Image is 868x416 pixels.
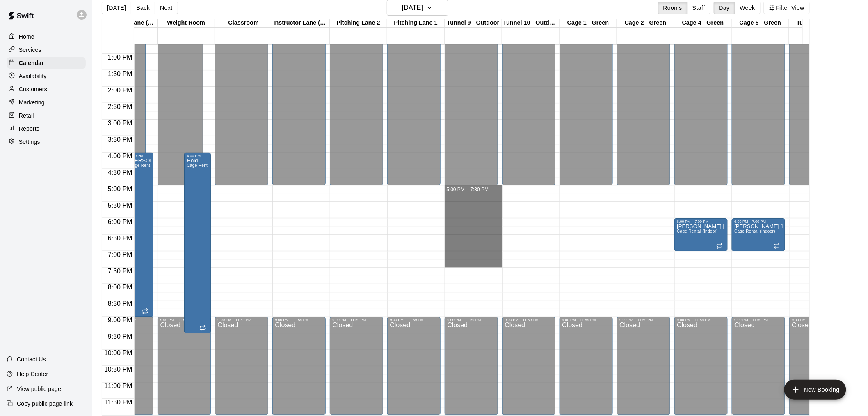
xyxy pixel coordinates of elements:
[127,153,153,317] div: 4:00 PM – 9:00 PM: Orsino Lessons
[784,380,846,400] button: add
[187,154,208,158] div: 4:00 PM – 9:30 PM
[7,122,86,135] a: Reports
[19,98,45,106] p: Marketing
[7,109,86,122] a: Retail
[106,54,135,61] span: 1:00 PM
[332,318,381,322] div: 9:00 PM – 11:59 PM
[732,218,785,251] div: 6:00 PM – 7:00 PM: Schneider Dixon SB
[106,120,135,127] span: 3:00 PM
[19,46,41,54] p: Services
[677,229,718,233] span: Cage Rental (Indoor)
[617,19,674,27] div: Cage 2 - Green
[106,185,135,192] span: 5:00 PM
[106,169,135,176] span: 4:30 PM
[215,19,272,27] div: Classroom
[184,153,211,333] div: 4:00 PM – 9:30 PM: Hold
[217,318,266,322] div: 9:00 PM – 11:59 PM
[106,87,135,94] span: 2:00 PM
[7,30,86,43] a: Home
[789,19,847,27] div: Tunnel 6 - Tech
[19,125,39,133] p: Reports
[502,317,555,415] div: 9:00 PM – 11:59 PM: Closed
[106,70,135,77] span: 1:30 PM
[215,317,268,415] div: 9:00 PM – 11:59 PM: Closed
[7,96,86,109] a: Marketing
[502,19,560,27] div: Tunnel 10 - Outdoor
[560,19,617,27] div: Cage 1 - Green
[17,370,48,378] p: Help Center
[764,2,810,14] button: Filter View
[19,59,44,67] p: Calendar
[272,317,326,415] div: 9:00 PM – 11:59 PM: Closed
[106,251,135,258] span: 7:00 PM
[7,83,86,95] a: Customers
[272,19,330,27] div: Instructor Lane (Cage 8) - Outdoor
[734,229,775,233] span: Cage Rental (Indoor)
[187,163,228,168] span: Cage Rental (Indoor)
[387,317,441,415] div: 9:00 PM – 11:59 PM: Closed
[774,243,780,249] span: Recurring event
[106,218,135,225] span: 6:00 PM
[129,154,151,158] div: 4:00 PM – 9:00 PM
[445,19,502,27] div: Tunnel 9 - Outdoor
[677,220,725,224] div: 6:00 PM – 7:00 PM
[7,44,86,56] a: Services
[19,111,34,120] p: Retail
[7,136,86,148] div: Settings
[102,399,134,406] span: 11:30 PM
[732,19,789,27] div: Cage 5 - Green
[106,284,135,291] span: 8:00 PM
[330,19,387,27] div: Pitching Lane 2
[687,2,710,14] button: Staff
[402,2,423,14] h6: [DATE]
[560,317,613,415] div: 9:00 PM – 11:59 PM: Closed
[658,2,688,14] button: Rooms
[19,72,47,80] p: Availability
[106,103,135,110] span: 2:30 PM
[734,220,783,224] div: 6:00 PM – 7:00 PM
[732,317,785,415] div: 9:00 PM – 11:59 PM: Closed
[562,318,610,322] div: 9:00 PM – 11:59 PM
[275,318,323,322] div: 9:00 PM – 11:59 PM
[7,70,86,82] a: Availability
[716,243,723,249] span: Recurring event
[106,153,135,159] span: 4:00 PM
[102,350,134,357] span: 10:00 PM
[106,317,135,324] span: 9:00 PM
[199,325,206,331] span: Recurring event
[106,136,135,143] span: 3:30 PM
[674,19,732,27] div: Cage 4 - Green
[735,2,761,14] button: Week
[619,318,668,322] div: 9:00 PM – 11:59 PM
[505,318,553,322] div: 9:00 PM – 11:59 PM
[106,300,135,307] span: 8:30 PM
[17,385,61,393] p: View public page
[158,317,211,415] div: 9:00 PM – 11:59 PM: Closed
[160,318,208,322] div: 9:00 PM – 11:59 PM
[19,85,47,93] p: Customers
[792,318,840,322] div: 9:00 PM – 11:59 PM
[142,308,148,315] span: Recurring event
[106,268,135,275] span: 7:30 PM
[387,19,445,27] div: Pitching Lane 1
[7,57,86,69] a: Calendar
[674,218,728,251] div: 6:00 PM – 7:00 PM: Schneider Dixon SB
[158,19,215,27] div: Weight Room
[17,400,73,408] p: Copy public page link
[734,318,783,322] div: 9:00 PM – 11:59 PM
[102,366,134,373] span: 10:30 PM
[106,333,135,340] span: 9:30 PM
[446,187,489,192] span: 5:00 PM – 7:30 PM
[677,318,725,322] div: 9:00 PM – 11:59 PM
[390,318,438,322] div: 9:00 PM – 11:59 PM
[19,32,34,41] p: Home
[617,317,670,415] div: 9:00 PM – 11:59 PM: Closed
[106,202,135,209] span: 5:30 PM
